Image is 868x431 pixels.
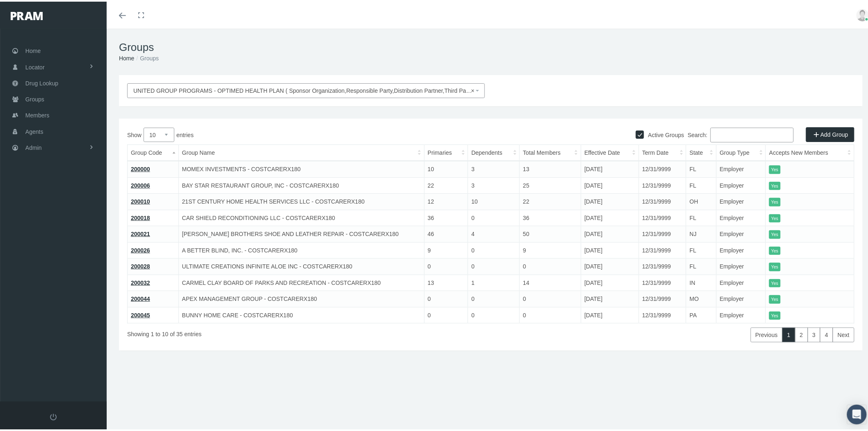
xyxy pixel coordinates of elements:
[766,143,854,160] th: Accepts New Members: activate to sort column ascending
[25,138,42,154] span: Admin
[716,257,766,273] td: Employer
[716,273,766,289] td: Employer
[424,273,468,289] td: 13
[716,225,766,241] td: Employer
[686,273,716,289] td: IN
[581,289,639,306] td: [DATE]
[581,143,639,160] th: Effective Date: activate to sort column ascending
[131,245,150,252] a: 200026
[686,241,716,257] td: FL
[178,273,424,289] td: CARMEL CLAY BOARD OF PARKS AND RECREATION - COSTCARERX180
[769,196,780,205] itemstyle: Yes
[808,326,821,341] a: 3
[178,305,424,322] td: BUNNY HOME CARE - COSTCARERX180
[769,229,780,237] itemstyle: Yes
[686,143,716,160] th: State: activate to sort column ascending
[178,192,424,209] td: 21ST CENTURY HOME HEALTH SERVICES LLC - COSTCARERX180
[639,192,686,209] td: 12/31/9999
[520,289,581,306] td: 0
[520,257,581,273] td: 0
[847,403,867,423] div: Open Intercom Messenger
[769,213,780,221] itemstyle: Yes
[520,143,581,160] th: Total Members: activate to sort column ascending
[25,41,41,57] span: Home
[424,176,468,192] td: 22
[178,159,424,176] td: MOMEX INVESTMENTS - COSTCARERX180
[639,273,686,289] td: 12/31/9999
[25,106,49,122] span: Members
[795,326,808,341] a: 2
[119,39,863,52] h1: Groups
[686,159,716,176] td: FL
[686,192,716,209] td: OH
[639,159,686,176] td: 12/31/9999
[581,159,639,176] td: [DATE]
[520,208,581,225] td: 36
[471,85,477,94] span: ×
[581,225,639,241] td: [DATE]
[520,192,581,209] td: 22
[424,143,468,160] th: Primaries: activate to sort column ascending
[468,257,520,273] td: 0
[639,143,686,160] th: Term Date: activate to sort column ascending
[716,192,766,209] td: Employer
[424,208,468,225] td: 36
[178,289,424,306] td: APEX MANAGEMENT GROUP - COSTCARERX180
[131,310,150,317] a: 200045
[25,122,43,138] span: Agents
[639,289,686,306] td: 12/31/9999
[769,277,780,286] itemstyle: Yes
[520,159,581,176] td: 13
[806,126,854,140] a: Add Group
[424,159,468,176] td: 10
[127,82,485,96] span: UNITED GROUP PROGRAMS - OPTIMED HEALTH PLAN ( Sponsor Organization,Responsible Party,Distribution...
[686,289,716,306] td: MO
[644,129,684,138] label: Active Groups
[686,176,716,192] td: FL
[468,208,520,225] td: 0
[769,180,780,189] itemstyle: Yes
[131,164,150,171] a: 200000
[639,305,686,322] td: 12/31/9999
[144,126,174,140] select: Showentries
[131,294,150,300] a: 200044
[25,74,58,89] span: Drug Lookup
[468,225,520,241] td: 4
[468,159,520,176] td: 3
[424,225,468,241] td: 46
[716,176,766,192] td: Employer
[769,261,780,270] itemstyle: Yes
[178,241,424,257] td: A BETTER BLIND, INC. - COSTCARERX180
[639,225,686,241] td: 12/31/9999
[686,305,716,322] td: PA
[178,176,424,192] td: BAY STAR RESTAURANT GROUP, INC - COSTCARERX180
[11,10,43,18] img: PRAM_20_x_78.png
[581,241,639,257] td: [DATE]
[520,176,581,192] td: 25
[424,241,468,257] td: 9
[769,310,780,319] itemstyle: Yes
[424,305,468,322] td: 0
[131,229,150,236] a: 200021
[468,273,520,289] td: 1
[782,326,795,341] a: 1
[581,208,639,225] td: [DATE]
[716,289,766,306] td: Employer
[133,85,474,94] span: UNITED GROUP PROGRAMS - OPTIMED HEALTH PLAN ( Sponsor Organization,Responsible Party,Distribution...
[468,305,520,322] td: 0
[424,192,468,209] td: 12
[520,305,581,322] td: 0
[820,326,833,341] a: 4
[178,208,424,225] td: CAR SHIELD RECONDITIONING LLC - COSTCARERX180
[468,289,520,306] td: 0
[178,143,424,160] th: Group Name: activate to sort column ascending
[581,176,639,192] td: [DATE]
[639,241,686,257] td: 12/31/9999
[688,126,794,141] label: Search:
[127,126,491,140] label: Show entries
[833,326,854,341] a: Next
[520,273,581,289] td: 14
[128,143,179,160] th: Group Code: activate to sort column descending
[178,257,424,273] td: ULTIMATE CREATIONS INFINITE ALOE INC - COSTCARERX180
[581,273,639,289] td: [DATE]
